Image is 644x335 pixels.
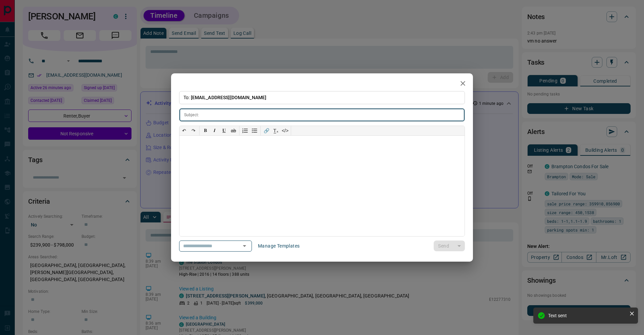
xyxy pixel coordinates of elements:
[184,112,199,118] p: Subject:
[254,241,304,251] button: Manage Templates
[262,126,271,135] button: 🔗
[179,126,189,135] button: ↶
[229,126,238,135] button: ab
[210,126,219,135] button: 𝑰
[240,126,250,135] button: Numbered list
[179,91,465,104] p: To:
[280,126,290,135] button: </>
[240,241,249,251] button: Open
[231,128,236,133] s: ab
[222,128,226,133] span: 𝐔
[191,95,267,100] span: [EMAIL_ADDRESS][DOMAIN_NAME]
[548,313,627,318] div: Text sent
[271,126,280,135] button: T̲ₓ
[219,126,229,135] button: 𝐔
[201,126,210,135] button: 𝐁
[434,241,465,251] div: split button
[189,126,198,135] button: ↷
[250,126,259,135] button: Bullet list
